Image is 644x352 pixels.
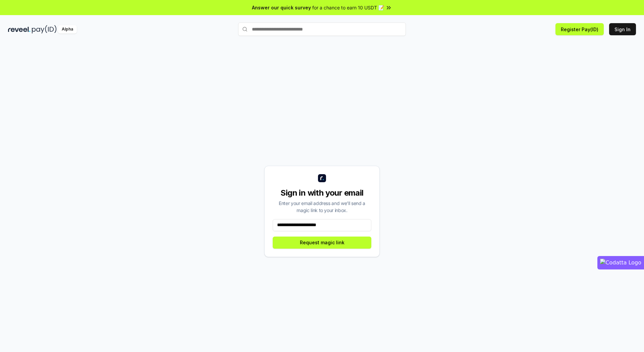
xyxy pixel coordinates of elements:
div: Sign in with your email [273,188,371,198]
button: Request magic link [273,237,371,249]
img: reveel_dark [8,25,31,34]
span: for a chance to earn 10 USDT 📝 [312,4,384,11]
div: Alpha [58,25,77,34]
img: pay_id [32,25,57,34]
button: Sign In [609,23,636,35]
button: Register Pay(ID) [555,23,604,35]
img: logo_small [318,174,326,182]
div: Enter your email address and we’ll send a magic link to your inbox. [273,200,371,214]
span: Answer our quick survey [252,4,311,11]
